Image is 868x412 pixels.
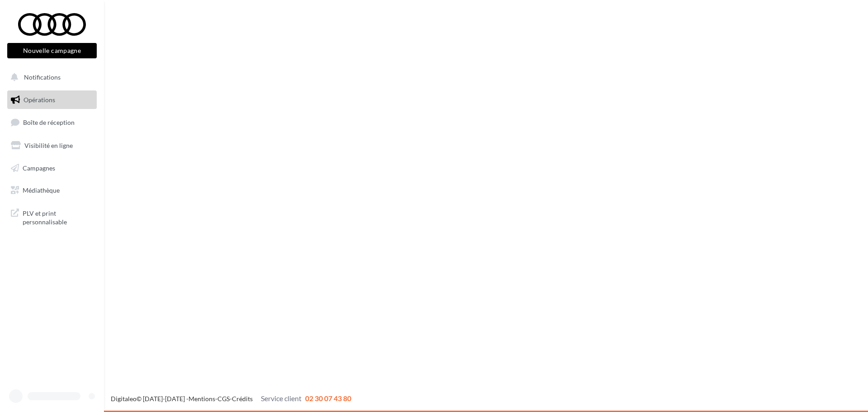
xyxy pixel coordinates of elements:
a: Digitaleo [111,395,137,403]
span: Opérations [24,96,55,104]
a: PLV et print personnalisable [5,204,99,230]
span: PLV et print personnalisable [23,207,93,227]
span: Médiathèque [23,186,60,194]
span: Visibilité en ligne [24,142,73,149]
span: Boîte de réception [23,118,75,126]
span: © [DATE]-[DATE] - - - [111,395,351,403]
span: Service client [261,394,302,403]
a: Visibilité en ligne [5,136,99,155]
span: Campagnes [23,164,55,171]
button: Nouvelle campagne [7,43,97,58]
a: Opérations [5,90,99,109]
span: 02 30 07 43 80 [305,394,351,403]
span: Notifications [24,73,61,81]
a: Crédits [232,395,253,403]
a: Boîte de réception [5,113,99,132]
a: Mentions [189,395,215,403]
button: Notifications [5,68,95,87]
a: Campagnes [5,159,99,178]
a: CGS [217,395,230,403]
a: Médiathèque [5,181,99,200]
